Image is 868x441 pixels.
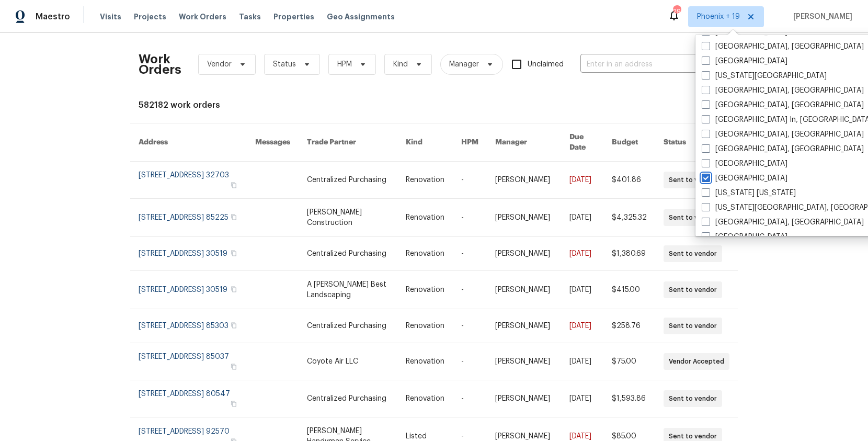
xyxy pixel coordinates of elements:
[397,123,453,162] th: Kind
[603,123,655,162] th: Budget
[655,123,738,162] th: Status
[207,59,232,70] span: Vendor
[337,59,352,70] span: HPM
[397,309,453,343] td: Renovation
[299,309,398,343] td: Centralized Purchasing
[702,41,864,52] label: [GEOGRAPHIC_DATA], [GEOGRAPHIC_DATA]
[299,343,398,380] td: Coyote Air LLC
[273,59,296,70] span: Status
[397,380,453,417] td: Renovation
[130,123,247,162] th: Address
[229,212,238,222] button: Copy Address
[229,362,238,371] button: Copy Address
[453,343,487,380] td: -
[393,59,408,70] span: Kind
[139,100,729,110] div: 582182 work orders
[789,12,852,22] span: [PERSON_NAME]
[453,123,487,162] th: HPM
[453,162,487,199] td: -
[453,309,487,343] td: -
[397,237,453,271] td: Renovation
[453,271,487,309] td: -
[36,12,70,22] span: Maestro
[487,343,561,380] td: [PERSON_NAME]
[239,13,261,20] span: Tasks
[299,271,398,309] td: A [PERSON_NAME] Best Landscaping
[702,144,864,154] label: [GEOGRAPHIC_DATA], [GEOGRAPHIC_DATA]
[702,56,787,66] label: [GEOGRAPHIC_DATA]
[299,162,398,199] td: Centralized Purchasing
[702,100,864,110] label: [GEOGRAPHIC_DATA], [GEOGRAPHIC_DATA]
[299,380,398,417] td: Centralized Purchasing
[702,173,787,184] label: [GEOGRAPHIC_DATA]
[453,199,487,237] td: -
[100,12,121,22] span: Visits
[397,271,453,309] td: Renovation
[397,343,453,380] td: Renovation
[580,56,685,73] input: Enter in an address
[697,12,740,22] span: Phoenix + 19
[247,123,299,162] th: Messages
[139,54,181,75] h2: Work Orders
[673,6,680,17] div: 299
[449,59,479,70] span: Manager
[453,380,487,417] td: -
[299,237,398,271] td: Centralized Purchasing
[702,159,787,169] label: [GEOGRAPHIC_DATA]
[702,232,787,242] label: [GEOGRAPHIC_DATA]
[229,285,238,294] button: Copy Address
[702,217,864,228] label: [GEOGRAPHIC_DATA], [GEOGRAPHIC_DATA]
[134,12,166,22] span: Projects
[487,199,561,237] td: [PERSON_NAME]
[397,162,453,199] td: Renovation
[273,12,314,22] span: Properties
[487,380,561,417] td: [PERSON_NAME]
[561,123,603,162] th: Due Date
[397,199,453,237] td: Renovation
[487,271,561,309] td: [PERSON_NAME]
[179,12,226,22] span: Work Orders
[229,180,238,190] button: Copy Address
[702,85,864,96] label: [GEOGRAPHIC_DATA], [GEOGRAPHIC_DATA]
[702,129,864,140] label: [GEOGRAPHIC_DATA], [GEOGRAPHIC_DATA]
[487,237,561,271] td: [PERSON_NAME]
[487,162,561,199] td: [PERSON_NAME]
[299,199,398,237] td: [PERSON_NAME] Construction
[487,123,561,162] th: Manager
[702,188,796,198] label: [US_STATE] [US_STATE]
[453,237,487,271] td: -
[528,59,564,70] span: Unclaimed
[327,12,395,22] span: Geo Assignments
[299,123,398,162] th: Trade Partner
[229,321,238,330] button: Copy Address
[487,309,561,343] td: [PERSON_NAME]
[229,248,238,258] button: Copy Address
[229,399,238,409] button: Copy Address
[702,71,827,81] label: [US_STATE][GEOGRAPHIC_DATA]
